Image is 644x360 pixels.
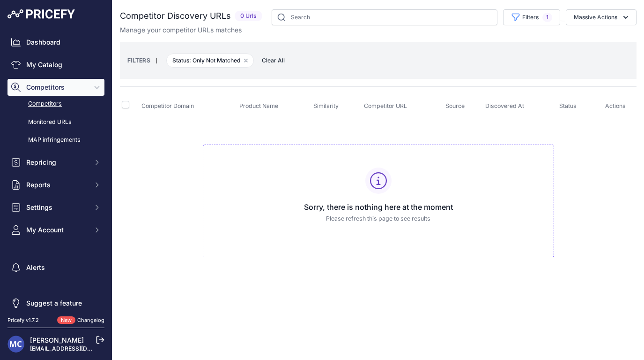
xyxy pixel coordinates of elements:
[127,57,150,64] small: FILTERS
[26,83,88,92] span: Competitors
[542,13,552,22] span: 1
[57,316,75,324] span: New
[605,102,626,109] span: Actions
[7,316,39,324] div: Pricefy v1.7.2
[120,25,242,35] p: Manage your competitor URLs matches
[566,9,637,25] button: Massive Actions
[559,102,577,109] span: Status
[26,180,88,190] span: Reports
[77,317,104,323] a: Changelog
[211,201,546,213] h3: Sorry, there is nothing here at the moment
[7,114,104,130] a: Monitored URLs
[257,56,289,65] button: Clear All
[7,222,104,238] button: My Account
[26,203,88,212] span: Settings
[364,102,407,109] span: Competitor URL
[120,9,231,23] h2: Competitor Discovery URLs
[150,58,163,63] small: |
[7,96,104,112] a: Competitors
[272,9,497,25] input: Search
[7,9,75,19] img: Pricefy Logo
[7,132,104,148] a: MAP infringements
[7,295,104,312] a: Suggest a feature
[166,54,254,68] span: Status: Only Not Matched
[7,259,104,276] a: Alerts
[26,225,88,235] span: My Account
[7,34,104,51] a: Dashboard
[26,158,88,167] span: Repricing
[30,336,84,344] a: [PERSON_NAME]
[485,102,524,109] span: Discovered At
[7,79,104,96] button: Competitors
[30,345,128,352] a: [EMAIL_ADDRESS][DOMAIN_NAME]
[141,102,194,109] span: Competitor Domain
[211,214,546,223] p: Please refresh this page to see results
[7,56,104,73] a: My Catalog
[7,176,104,193] button: Reports
[313,102,339,109] span: Similarity
[445,102,465,109] span: Source
[7,34,104,312] nav: Sidebar
[7,154,104,171] button: Repricing
[239,102,278,109] span: Product Name
[7,199,104,216] button: Settings
[503,9,560,25] button: Filters1
[235,11,262,22] span: 0 Urls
